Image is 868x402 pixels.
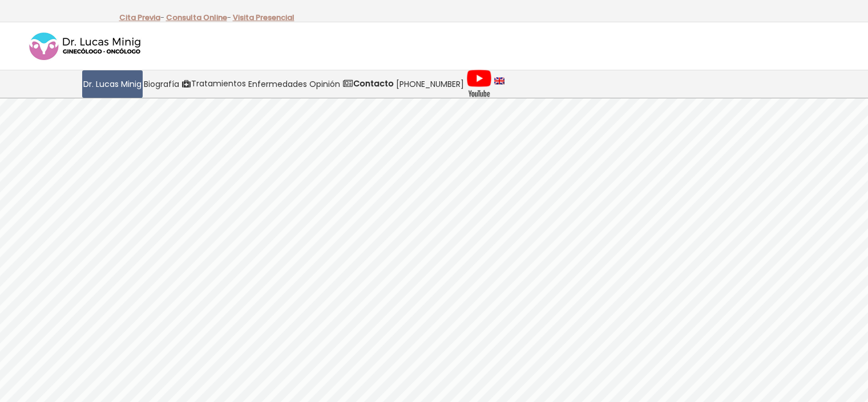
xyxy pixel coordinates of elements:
[119,12,160,23] a: Cita Previa
[494,78,504,85] img: language english
[143,70,180,98] a: Biografía
[82,70,143,98] a: Dr. Lucas Minig
[308,70,341,98] a: Opinión
[493,70,506,98] a: language english
[166,12,227,23] a: Consulta Online
[83,78,142,91] span: Dr. Lucas Minig
[353,78,394,89] strong: Contacto
[396,78,464,91] span: [PHONE_NUMBER]
[233,12,294,23] a: Visita Presencial
[309,78,340,91] span: Opinión
[247,70,308,98] a: Enfermedades
[191,77,246,90] span: Tratamientos
[119,10,164,25] p: -
[180,70,247,98] a: Tratamientos
[248,78,307,91] span: Enfermedades
[341,70,395,98] a: Contacto
[466,70,492,98] img: Videos Youtube Ginecología
[144,78,179,91] span: Biografía
[465,70,493,98] a: Videos Youtube Ginecología
[166,10,231,25] p: -
[395,70,465,98] a: [PHONE_NUMBER]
